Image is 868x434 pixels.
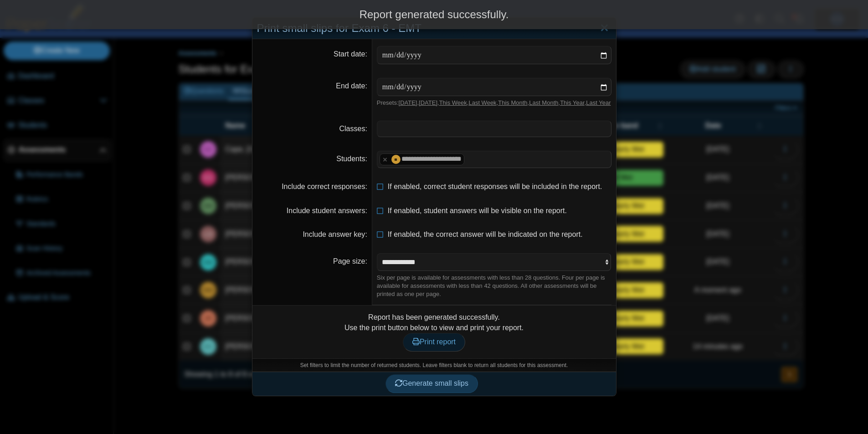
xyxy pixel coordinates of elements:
[336,155,367,163] label: Students
[377,99,611,107] div: Presets: , , , , , , ,
[7,7,861,22] div: Report generated successfully.
[333,257,367,265] label: Page size
[257,312,611,351] div: Report has been generated successfully. Use the print button below to view and print your report.
[399,99,417,106] a: [DATE]
[419,99,437,106] a: [DATE]
[282,183,367,190] label: Include correct responses
[388,207,567,214] span: If enabled, student answers will be visible on the report.
[403,333,465,351] a: Print report
[529,99,558,106] a: Last Month
[377,274,611,299] div: Six per page is available for assessments with less than 28 questions. Four per page is available...
[412,338,456,346] span: Print report
[468,99,496,106] a: Last Week
[339,125,367,133] label: Classes
[303,230,367,238] label: Include answer key
[395,379,468,387] span: Generate small slips
[336,82,367,90] label: End date
[439,99,467,106] a: This Week
[388,230,583,238] span: If enabled, the correct answer will be indicated on the report.
[377,151,611,168] tags: ​
[388,183,602,190] span: If enabled, correct student responses will be included in the report.
[392,158,399,162] span: Maria Munoz
[287,207,367,214] label: Include student answers
[377,121,611,137] tags: ​
[334,50,367,58] label: Start date
[498,99,527,106] a: This Month
[252,358,616,372] div: Set filters to limit the number of returned students. Leave filters blank to return all students ...
[381,157,389,163] x: remove tag
[385,374,478,393] button: Generate small slips
[560,99,585,106] a: This Year
[586,99,611,106] a: Last Year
